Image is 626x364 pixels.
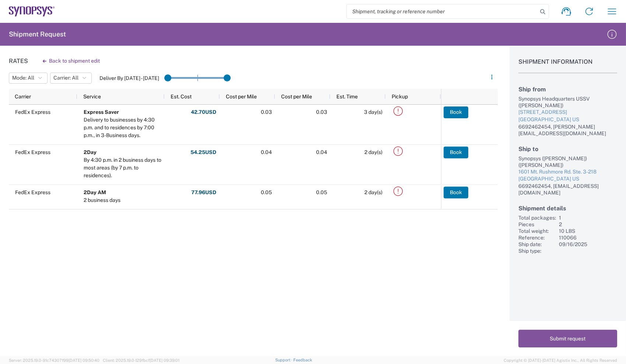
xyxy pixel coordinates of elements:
strong: 77.96 USD [191,189,216,196]
h2: Ship from [518,86,617,93]
span: Client: 2025.19.0-129fbcf [103,358,179,363]
span: 0.05 [261,189,272,195]
button: Mode: All [9,73,48,84]
div: [GEOGRAPHIC_DATA] US [518,116,617,123]
span: 0.04 [316,149,327,155]
span: Est. Time [336,94,358,99]
span: 0.05 [316,189,327,195]
div: Total weight: [518,228,556,234]
label: Deliver By [DATE] - [DATE] [99,75,159,81]
h2: Ship to [518,146,617,153]
span: [DATE] 09:39:01 [150,358,179,363]
div: By 4:30 p.m. in 2 business days to most areas (by 7 p.m. to residences). [84,156,161,179]
a: Support [275,358,294,362]
span: 2 day(s) [364,149,382,155]
div: Synopsys Headquarters USSV ([PERSON_NAME]) [518,95,617,109]
div: Ship date: [518,241,556,248]
a: Feedback [293,358,312,362]
span: Service [83,94,101,99]
div: 6692462454, [EMAIL_ADDRESS][DOMAIN_NAME] [518,183,617,196]
span: FedEx Express [15,109,50,115]
span: Carrier [15,94,31,99]
h1: Shipment Information [518,58,617,73]
button: Submit request [518,330,617,347]
b: 2Day AM [84,189,106,195]
b: Express Saver [84,109,119,115]
div: Ship type: [518,248,556,254]
div: 10 LBS [559,228,617,234]
div: 6692462454, [PERSON_NAME][EMAIL_ADDRESS][DOMAIN_NAME] [518,123,617,137]
div: Pieces [518,221,556,228]
span: 0.03 [261,109,272,115]
button: Carrier: All [50,73,92,84]
div: 1 [559,214,617,221]
h1: Rates [9,57,28,64]
button: 42.70USD [190,106,217,118]
span: Pickup [392,94,408,99]
div: 2 business days [84,196,120,204]
b: 2Day [84,149,97,155]
div: 1601 Mt. Rushmore Rd. Ste. 3-218 [518,168,617,176]
span: Carrier: All [53,74,78,81]
span: 2 day(s) [364,189,382,195]
div: Reference: [518,234,556,241]
span: Cost per Mile [226,94,257,99]
span: FedEx Express [15,149,50,155]
h2: Shipment details [518,205,617,212]
span: Est. Cost [171,94,192,99]
span: [DATE] 09:50:40 [69,358,99,363]
button: Book [444,106,468,118]
span: Copyright © [DATE]-[DATE] Agistix Inc., All Rights Reserved [504,357,617,364]
h2: Shipment Request [9,30,66,39]
button: Book [444,186,468,198]
span: 0.04 [261,149,272,155]
div: Delivery to businesses by 4:30 p.m. and to residences by 7:00 p.m., in 3-Business days. [84,116,161,139]
div: [GEOGRAPHIC_DATA] US [518,175,617,183]
span: FedEx Express [15,189,50,195]
div: 09/16/2025 [559,241,617,248]
button: Book [444,146,468,158]
span: 3 day(s) [364,109,382,115]
a: 1601 Mt. Rushmore Rd. Ste. 3-218[GEOGRAPHIC_DATA] US [518,168,617,183]
div: Total packages: [518,214,556,221]
span: Mode: All [12,74,34,81]
button: 54.25USD [190,146,217,158]
strong: 54.25 USD [190,149,216,156]
span: Server: 2025.19.0-91c74307f99 [9,358,99,363]
strong: 42.70 USD [191,109,216,116]
input: Shipment, tracking or reference number [347,4,538,18]
span: Cost per Mile [281,94,312,99]
button: 77.96USD [191,186,217,198]
span: 0.03 [316,109,327,115]
div: Synopsys ([PERSON_NAME]) ([PERSON_NAME]) [518,155,617,168]
a: [STREET_ADDRESS][GEOGRAPHIC_DATA] US [518,109,617,123]
div: [STREET_ADDRESS] [518,109,617,116]
div: 2 [559,221,617,228]
div: 110066 [559,234,617,241]
button: Back to shipment edit [37,55,106,67]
